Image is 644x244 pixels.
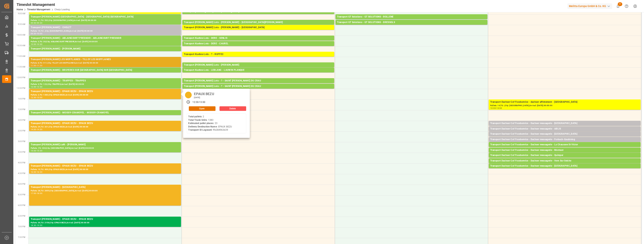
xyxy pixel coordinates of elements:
[36,65,37,66] div: -
[17,45,25,47] span: 10:30 AM
[18,23,25,25] span: 9:30 AM
[27,8,50,11] a: Timeslot Management
[490,122,639,125] div: Transport Dachser Cof Foodservice - Dachser messagerie - [GEOGRAPHIC_DATA]
[31,86,36,88] div: 12:00
[37,129,42,130] div: 14:30
[184,67,333,70] div: Pallets: 4,TU: 128,City: [GEOGRAPHIC_DATA],Arrival: [DATE] 00:00:00
[496,107,496,109] div: -
[184,24,333,28] div: Pallets: ,TU: 120,City: [GEOGRAPHIC_DATA][PERSON_NAME],Arrival: [DATE] 00:00:00
[18,119,25,121] span: 2:00 PM
[490,131,639,134] div: Pallets: 1,TU: 35,City: ABLIS,Arrival: [DATE] 00:00:00
[31,72,179,75] div: Pallets: ,TU: 116,City: [GEOGRAPHIC_DATA],Arrival: [DATE] 00:00:00
[567,3,612,9] div: Melitta Europa GmbH & Co. KG
[622,2,631,10] button: Help Center
[37,97,42,98] div: 13:00
[490,153,639,157] div: Transport Dachser Cof Foodservice - Dachser messagerie - Quimper
[31,217,179,221] div: Transport [PERSON_NAME] - EPAUX BEZU - EPAUX BEZU
[184,40,333,43] div: Pallets: ,TU: 482,City: [GEOGRAPHIC_DATA],Arrival: [DATE] 00:00:00
[184,83,333,86] div: Pallets: 3,TU: 716,City: [GEOGRAPHIC_DATA][PERSON_NAME],Arrival: [DATE] 00:00:00
[184,79,333,83] div: Transport [PERSON_NAME] Lots - ? - SAINT [PERSON_NAME] DU CRAU
[490,168,639,171] div: Pallets: 2,TU: 22,City: [GEOGRAPHIC_DATA],Arrival: [DATE] 00:00:00
[18,130,25,132] span: 2:30 PM
[337,19,486,22] div: Pallets: 2,TU: ,City: BOLLENE,Arrival: [DATE] 00:00:00
[17,34,25,36] span: 10:00 AM
[37,22,42,24] div: 09:30
[188,129,212,131] b: Transport ID Logward
[31,22,36,24] div: 09:00
[188,115,232,132] div: : 2 : 1383 : 23 : EPAUX BEZU : ffb284963d29
[31,65,36,66] div: 11:00
[31,26,179,29] div: Transport [PERSON_NAME] - CHOLET
[31,189,179,192] div: Pallets: 28,TU: 2055,City: [GEOGRAPHIC_DATA],Arrival: [DATE] 00:00:00
[31,125,179,129] div: Pallets: 24,TU: 321,City: EPAUX BEZU,Arrival: [DATE] 00:00:00
[36,86,37,88] div: -
[18,162,25,164] span: 4:00 PM
[17,55,25,57] span: 11:00 AM
[193,96,215,99] div: [DATE]
[37,150,42,152] div: 15:30
[31,192,36,194] div: 17:00
[31,33,36,34] div: 09:30
[18,204,25,206] span: 6:00 PM
[36,150,37,152] div: -
[614,2,622,10] button: show 11 new notifications
[199,101,205,104] div: 13:00
[36,33,37,34] div: -
[490,147,639,150] div: Pallets: 1,TU: 43,City: [GEOGRAPHIC_DATA][PERSON_NAME],Arrival: [DATE] 00:00:00
[184,36,333,40] div: Transport Kuehne Lots - DERE - SENLIS
[490,107,496,109] div: 13:00
[31,185,179,189] div: Transport [PERSON_NAME] - [GEOGRAPHIC_DATA]
[184,63,333,67] div: Transport [PERSON_NAME] Lots - [PERSON_NAME]
[18,151,25,153] span: 3:30 PM
[31,115,179,118] div: Pallets: 2,TU: ,City: MOISSY-CRAMOYEL,Arrival: [DATE] 00:00:00
[36,129,37,130] div: -
[337,24,486,28] div: Pallets: 1,TU: 84,City: BRESSOLS,Arrival: [DATE] 00:00:00
[31,171,36,173] div: 16:00
[18,98,25,100] span: 1:00 PM
[490,127,639,131] div: Transport Dachser Cof Foodservice - Dachser messagerie - ABLIS
[184,52,333,56] div: Transport Kuehne Lots - ? - RUFFEC
[36,43,37,45] div: -
[31,90,179,93] div: Transport [PERSON_NAME] - EPAUX BEZU - EPAUX BEZU
[36,22,37,24] div: -
[31,15,179,19] div: Transport [PERSON_NAME]-[GEOGRAPHIC_DATA] - [GEOGRAPHIC_DATA]-[GEOGRAPHIC_DATA]
[18,226,25,228] span: 7:00 PM
[618,2,622,6] span: 11
[31,221,179,224] div: Pallets: 30,TU: 2158,City: EPAUX BEZU,Arrival: [DATE] 00:00:00
[184,42,333,46] div: Transport Kuehne Lots - DERE - CAUREL
[31,79,179,83] div: Transport [PERSON_NAME] - TRAPPES - TRAPPES
[184,68,333,72] div: Transport Kuehne Lots - LEBLANC - LAUWIN PLANQUE
[18,215,25,217] span: 6:30 PM
[31,93,179,97] div: Pallets: 2,TU: 1383,City: EPAUX BEZU,Arrival: [DATE] 00:00:00
[490,152,639,155] div: Pallets: 1,TU: 94,City: [GEOGRAPHIC_DATA],Arrival: [DATE] 00:00:00
[490,104,639,107] div: Pallets: 14,TU: ,City: [GEOGRAPHIC_DATA],Arrival: [DATE] 00:00:00
[490,159,639,163] div: Transport Dachser Cof Foodservice - Dachser messagerie - Vern Sur Seiche
[31,164,179,168] div: Transport [PERSON_NAME] - EPAUX BEZU - EPAUX BEZU
[37,171,42,173] div: 16:30
[31,19,179,22] div: Pallets: 11,TU: 532,City: [GEOGRAPHIC_DATA],Arrival: [DATE] 00:00:00
[18,236,25,238] span: 7:30 PM
[36,224,37,226] div: -
[184,21,333,24] div: Transport [PERSON_NAME] Lots - [PERSON_NAME] - [GEOGRAPHIC_DATA][PERSON_NAME]
[490,164,639,168] div: Transport Dachser Cof Foodservice - Dachser messagerie - [GEOGRAPHIC_DATA]
[18,108,25,110] span: 1:30 PM
[184,26,333,29] div: Transport [PERSON_NAME] Lots - [PERSON_NAME] - [GEOGRAPHIC_DATA]
[31,36,179,40] div: Transport [PERSON_NAME] - ABLAINCOURT PRESSOIR - ABLAINCOURT PRESSOIR
[31,58,179,61] div: Transport [PERSON_NAME] LES MOFFLAINES - TILLOY LES MOFFLAINES
[37,86,42,88] div: 12:30
[31,61,179,65] div: Pallets: 8,TU: 411,City: TILLOY LES MOFFLAINES,Arrival: [DATE] 00:00:00
[490,148,639,152] div: Transport Dachser Cof Foodservice - Dachser messagerie - Montaut
[490,141,639,145] div: Pallets: 1,TU: 90,City: Forbach-Gaubiving,Arrival: [DATE] 00:00:00
[184,46,333,49] div: Pallets: 5,TU: 40,City: [GEOGRAPHIC_DATA],Arrival: [DATE] 00:00:00
[17,87,25,89] span: 12:30 PM
[18,140,25,142] span: 3:00 PM
[31,129,36,130] div: 14:00
[31,143,179,147] div: Transport [PERSON_NAME] café - [PERSON_NAME]
[37,224,42,226] div: 19:00
[184,88,333,91] div: Pallets: 2,TU: 671,City: [GEOGRAPHIC_DATA][PERSON_NAME],Arrival: [DATE] 00:00:00
[490,157,639,161] div: Pallets: 1,TU: 19,City: [GEOGRAPHIC_DATA],Arrival: [DATE] 00:00:00
[188,122,213,125] b: Estimated pallet places
[31,168,179,171] div: Pallets: 19,TU: 409,City: EPAUX BEZU,Arrival: [DATE] 00:00:00
[17,66,25,68] span: 11:30 AM
[189,106,215,111] button: Open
